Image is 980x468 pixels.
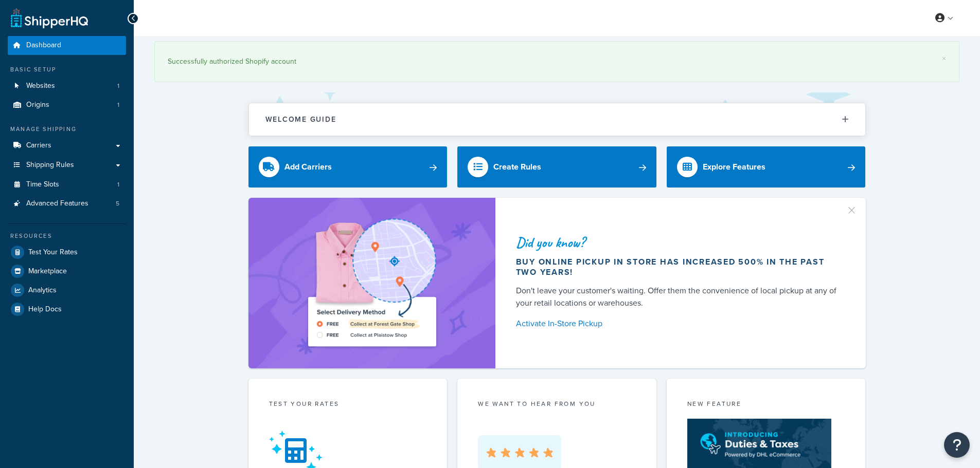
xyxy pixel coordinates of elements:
[249,103,865,136] button: Welcome Guide
[8,96,126,115] li: Origins
[8,77,126,96] li: Websites
[28,286,57,295] span: Analytics
[117,82,119,90] span: 1
[8,77,126,96] a: Websites1
[26,161,74,170] span: Shipping Rules
[8,96,126,115] a: Origins1
[117,101,119,109] span: 1
[8,175,126,194] li: Time Slots
[8,156,126,175] a: Shipping Rules
[28,267,67,276] span: Marketplace
[8,136,126,155] a: Carriers
[265,116,336,123] h2: Welcome Guide
[703,160,765,174] div: Explore Features
[8,65,126,74] div: Basic Setup
[26,141,51,150] span: Carriers
[8,243,126,261] a: Test Your Rates
[26,82,55,90] span: Websites
[26,199,88,208] span: Advanced Features
[478,399,636,408] p: we want to hear from you
[493,160,541,174] div: Create Rules
[516,235,841,250] div: Did you know?
[8,194,126,213] li: Advanced Features
[168,54,946,69] div: Successfully authorized Shopify account
[8,262,126,280] a: Marketplace
[516,257,841,277] div: Buy online pickup in store has increased 500% in the past two years!
[516,316,841,331] a: Activate In-Store Pickup
[117,180,119,189] span: 1
[457,146,656,188] a: Create Rules
[944,432,970,458] button: Open Resource Center
[516,285,841,309] div: Don't leave your customer's waiting. Offer them the convenience of local pickup at any of your re...
[28,248,78,257] span: Test Your Rates
[248,146,448,188] a: Add Carriers
[116,199,119,208] span: 5
[26,41,61,50] span: Dashboard
[28,305,62,314] span: Help Docs
[667,146,866,188] a: Explore Features
[8,125,126,134] div: Manage Shipping
[8,36,126,55] a: Dashboard
[8,175,126,194] a: Time Slots1
[942,54,946,63] a: ×
[279,213,465,353] img: ad-shirt-map-b0359fc47e01cab431d101c4b569394f6a03f54285957d908178d52f29eb9668.png
[8,300,126,319] a: Help Docs
[269,399,427,411] div: Test your rates
[26,180,59,189] span: Time Slots
[26,101,49,109] span: Origins
[284,160,332,174] div: Add Carriers
[8,194,126,213] a: Advanced Features5
[687,399,845,411] div: New Feature
[8,232,126,240] div: Resources
[8,281,126,299] a: Analytics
